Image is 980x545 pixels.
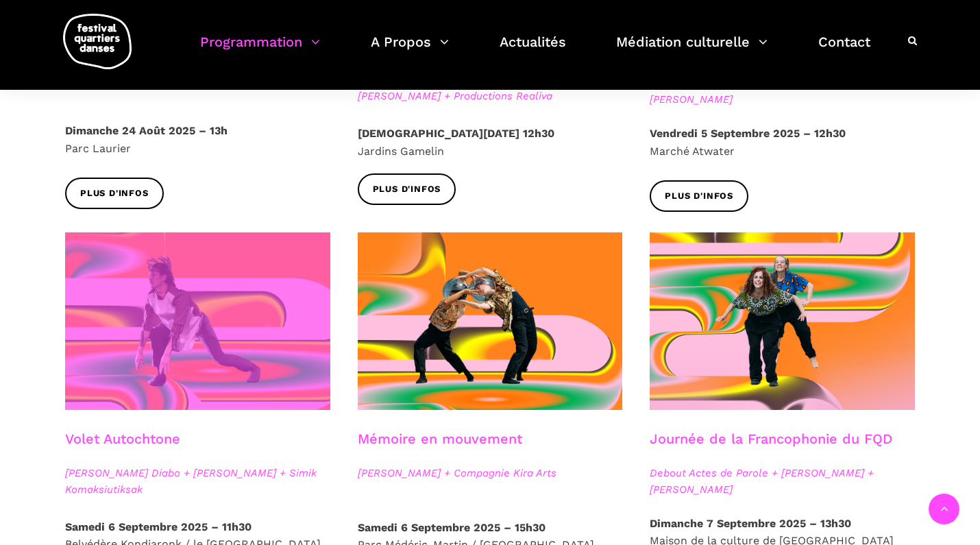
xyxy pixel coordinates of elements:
[358,127,554,140] strong: [DEMOGRAPHIC_DATA][DATE] 12h30
[616,30,768,71] a: Médiation culturelle
[65,124,228,137] strong: Dimanche 24 Août 2025 – 13h
[650,431,892,447] a: Journée de la Francophonie du FQD
[200,30,320,71] a: Programmation
[65,122,330,157] p: Parc Laurier
[650,125,915,160] p: Marché Atwater
[358,125,623,160] p: Jardins Gamelin
[358,431,522,447] a: Mémoire en mouvement
[650,75,915,108] span: [PERSON_NAME] & [PERSON_NAME] + El Gao + [PERSON_NAME]
[373,182,441,197] span: Plus d'infos
[80,186,149,201] span: Plus d'infos
[371,30,449,71] a: A Propos
[500,30,566,71] a: Actualités
[65,520,252,533] strong: Samedi 6 Septembre 2025 – 11h30
[650,465,915,498] span: Debout Actes de Parole + [PERSON_NAME] + [PERSON_NAME]
[650,180,748,211] a: Plus d'infos
[63,14,132,69] img: logo-fqd-med
[65,178,164,208] a: Plus d'infos
[650,517,851,530] strong: Dimanche 7 Septembre 2025 – 13h30
[358,173,456,204] a: Plus d'infos
[818,30,870,71] a: Contact
[650,127,846,140] strong: Vendredi 5 Septembre 2025 – 12h30
[65,465,330,498] span: [PERSON_NAME] Diabo + [PERSON_NAME] + Simik Komaksiutiksak
[665,189,733,204] span: Plus d'infos
[358,465,623,481] span: [PERSON_NAME] + Compagnie Kira Arts
[65,431,180,447] a: Volet Autochtone
[358,521,546,534] strong: Samedi 6 Septembre 2025 – 15h30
